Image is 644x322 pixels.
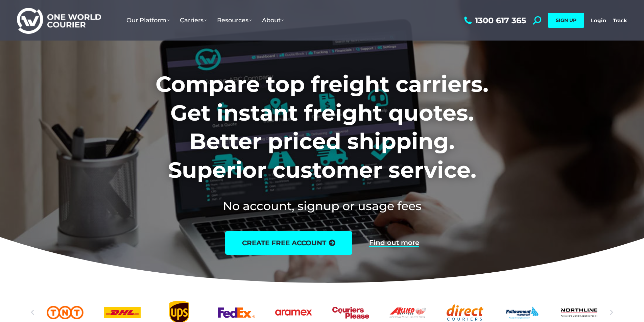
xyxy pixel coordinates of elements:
a: Track [613,17,627,24]
span: SIGN UP [556,17,576,23]
a: Carriers [175,10,212,31]
a: create free account [225,231,352,255]
a: Find out more [369,239,419,247]
h1: Compare top freight carriers. Get instant freight quotes. Better priced shipping. Superior custom... [111,70,533,184]
a: Our Platform [121,10,175,31]
a: Resources [212,10,257,31]
a: Login [591,17,606,24]
a: About [257,10,289,31]
span: About [262,17,284,24]
a: 1300 617 365 [462,16,526,25]
h2: No account, signup or usage fees [111,198,533,214]
img: One World Courier [17,7,101,34]
span: Our Platform [126,17,170,24]
a: SIGN UP [548,13,584,28]
span: Carriers [180,17,207,24]
span: Resources [217,17,252,24]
